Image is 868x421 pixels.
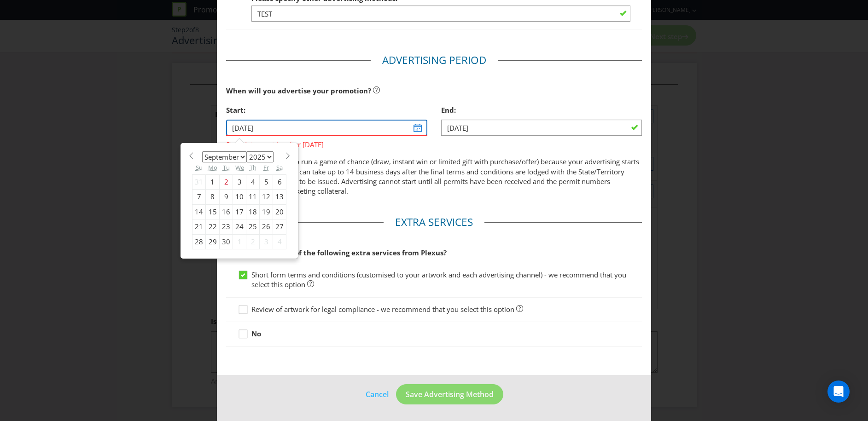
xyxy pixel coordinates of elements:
abbr: Monday [208,163,217,172]
abbr: Thursday [250,163,256,172]
legend: Advertising Period [371,53,498,68]
div: 18 [246,204,260,219]
strong: No [251,329,261,338]
div: Open Intercom Messenger [827,381,850,403]
abbr: Tuesday [223,163,230,172]
span: Review of artwork for legal compliance - we recommend that you select this option [251,305,514,314]
div: 4 [246,174,260,189]
legend: Extra Services [384,215,484,230]
div: 7 [192,190,206,204]
div: 25 [246,219,260,234]
div: 16 [220,204,233,219]
div: 13 [273,190,286,204]
abbr: Sunday [196,163,203,172]
div: Start: [226,101,427,120]
div: 5 [260,174,273,189]
input: DD/MM/YY [441,120,642,136]
span: Save Advertising Method [406,389,494,399]
abbr: Saturday [276,163,283,172]
span: When will you advertise your promotion? [226,86,371,95]
div: 8 [206,190,220,204]
div: 21 [192,219,206,234]
div: 1 [206,174,220,189]
div: 26 [260,219,273,234]
div: 6 [273,174,286,189]
abbr: Friday [263,163,269,172]
div: 3 [260,234,273,249]
div: 23 [220,219,233,234]
input: DD/MM/YY [226,120,427,136]
abbr: Wednesday [235,163,244,172]
div: 11 [246,190,260,204]
div: 27 [273,219,286,234]
span: Short form terms and conditions (customised to your artwork and each advertising channel) - we re... [251,270,626,289]
span: Would you like any of the following extra services from Plexus? [226,248,447,257]
div: 4 [273,234,286,249]
div: End: [441,101,642,120]
div: 22 [206,219,220,234]
div: 10 [233,190,246,204]
div: 2 [220,174,233,189]
div: 24 [233,219,246,234]
div: 20 [273,204,286,219]
div: 12 [260,190,273,204]
div: 15 [206,204,220,219]
button: Save Advertising Method [396,384,503,405]
div: 30 [220,234,233,249]
div: 28 [192,234,206,249]
a: Cancel [365,389,389,400]
span: Start date must be after [DATE] [226,136,427,150]
div: 3 [233,174,246,189]
div: 2 [246,234,260,249]
div: 17 [233,204,246,219]
div: 31 [192,174,206,189]
div: 9 [220,190,233,204]
div: 14 [192,204,206,219]
div: 1 [233,234,246,249]
div: 29 [206,234,220,249]
p: You may not be able to run a game of chance (draw, instant win or limited gift with purchase/offe... [226,157,642,196]
div: 19 [260,204,273,219]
